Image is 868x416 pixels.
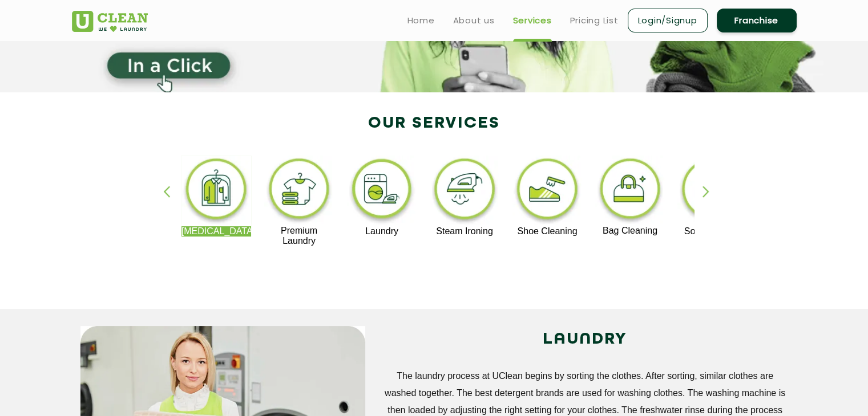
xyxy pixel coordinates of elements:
[430,156,500,226] img: steam_ironing_11zon.webp
[407,14,435,27] a: Home
[72,11,148,32] img: UClean Laundry and Dry Cleaning
[595,156,665,226] img: bag_cleaning_11zon.webp
[513,14,552,27] a: Services
[181,156,252,226] img: dry_cleaning_11zon.webp
[595,226,665,236] p: Bag Cleaning
[264,226,334,246] p: Premium Laundry
[430,226,500,236] p: Steam Ironing
[264,156,334,226] img: premium_laundry_cleaning_11zon.webp
[347,156,417,226] img: laundry_cleaning_11zon.webp
[677,226,748,236] p: Sofa Cleaning
[628,9,708,32] a: Login/Signup
[512,156,583,226] img: shoe_cleaning_11zon.webp
[382,326,788,353] h2: LAUNDRY
[453,14,495,27] a: About us
[717,9,797,32] a: Franchise
[570,14,619,27] a: Pricing List
[347,226,417,236] p: Laundry
[677,156,748,226] img: sofa_cleaning_11zon.webp
[181,226,252,236] p: [MEDICAL_DATA]
[512,226,583,236] p: Shoe Cleaning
